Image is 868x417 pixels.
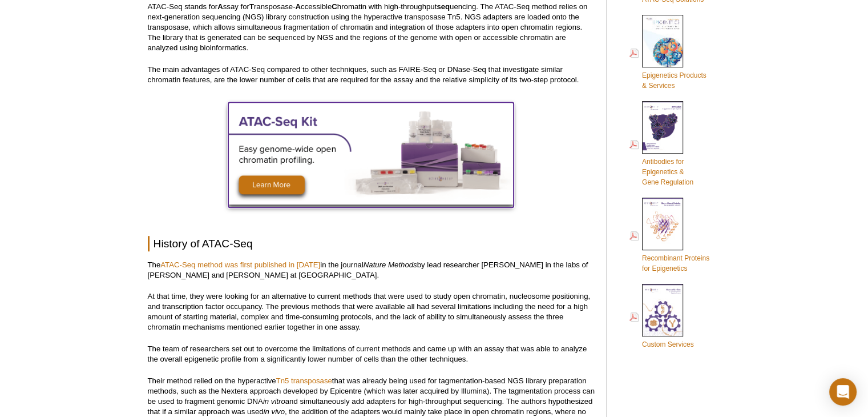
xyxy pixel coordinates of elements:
strong: A [295,2,301,11]
span: Epigenetics Products & Services [642,71,706,90]
em: in vivo [264,407,285,416]
span: Antibodies for Epigenetics & Gene Regulation [642,158,693,186]
a: Recombinant Proteinsfor Epigenetics [629,197,709,275]
span: Custom Services [642,340,694,348]
p: At that time, they were looking for an alternative to current methods that were used to study ope... [148,291,595,332]
p: ATAC-Seq stands for ssay for ransposase- ccessible hromatin with high-throughput uencing. The ATA... [148,2,595,53]
h2: History of ATAC-Seq [148,236,595,251]
a: Epigenetics Products& Services [629,14,706,92]
p: The main advantages of ATAC-Seq compared to other techniques, such as FAIRE-Seq or DNase-Seq that... [148,65,595,85]
div: Open Intercom Messenger [829,378,857,406]
em: in vitro [263,397,285,406]
img: Abs_epi_2015_cover_web_70x200 [642,101,683,154]
span: Recombinant Proteins for Epigenetics [642,254,709,272]
img: Epi_brochure_140604_cover_web_70x200 [642,15,683,67]
strong: C [332,2,337,11]
img: ATAC-Seq Kit [228,102,514,205]
img: Custom_Services_cover [642,284,683,336]
p: The in the journal by lead researcher [PERSON_NAME] in the labs of [PERSON_NAME] and [PERSON_NAME... [148,260,595,280]
a: ATAC-Seq method was first published in [DATE] [160,260,320,269]
strong: T [249,2,254,11]
em: Nature Methods [364,260,417,269]
a: Tn5 transposase [276,376,332,385]
p: The team of researchers set out to overcome the limitations of current methods and came up with a... [148,344,595,364]
a: Antibodies forEpigenetics &Gene Regulation [629,100,693,189]
strong: A [217,2,223,11]
strong: seq [437,2,450,11]
a: Custom Services [629,283,694,351]
img: Rec_prots_140604_cover_web_70x200 [642,198,683,250]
